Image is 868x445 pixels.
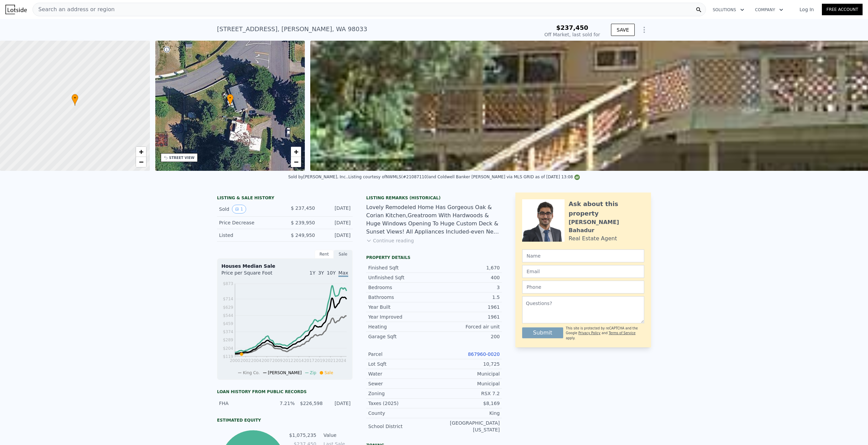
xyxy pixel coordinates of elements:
div: [DATE] [327,400,351,407]
div: School District [368,423,434,430]
tspan: $204 [223,346,233,351]
button: Company [750,4,789,16]
input: Email [522,265,644,278]
div: King [434,410,500,417]
span: Max [338,270,348,277]
div: $8,169 [434,400,500,407]
span: + [139,147,143,156]
button: SAVE [611,24,635,36]
div: Finished Sqft [368,264,434,271]
tspan: 2021 [325,358,336,363]
span: Zip [310,370,316,375]
a: Zoom out [136,157,146,167]
div: [PERSON_NAME] Bahadur [569,218,644,235]
a: Zoom in [136,147,146,157]
div: Zoning [368,390,434,397]
span: [PERSON_NAME] [268,370,302,375]
td: Value [322,431,353,439]
div: [GEOGRAPHIC_DATA][US_STATE] [434,420,500,433]
div: [DATE] [320,219,351,226]
div: Bathrooms [368,294,434,301]
tspan: $544 [223,313,233,318]
img: Lotside [5,5,27,14]
tspan: 2014 [293,358,304,363]
span: • [227,95,234,101]
div: Listing courtesy of NWMLS (#21087110) and Coldwell Banker [PERSON_NAME] via MLS GRID as of [DATE]... [348,175,580,179]
div: • [227,94,234,106]
div: STREET VIEW [169,155,195,160]
tspan: $374 [223,329,233,334]
div: Property details [366,255,502,260]
button: View historical data [232,205,246,214]
a: Log In [791,6,822,13]
span: $ 239,950 [291,220,315,225]
button: Continue reading [366,237,414,244]
span: + [294,147,298,156]
div: Listed [219,232,279,239]
div: Price per Square Foot [221,269,285,280]
span: − [294,158,298,166]
button: Show Options [637,23,651,37]
div: 200 [434,333,500,340]
tspan: 2019 [315,358,325,363]
tspan: 2007 [262,358,272,363]
tspan: $119 [223,354,233,359]
div: Lovely Remodeled Home Has Gorgeous Oak & Corian Kitchen,Greatroom With Hardwoods & Huge Windows O... [366,203,502,236]
div: Year Built [368,304,434,310]
div: 3 [434,284,500,291]
div: RSX 7.2 [434,390,500,397]
span: − [139,158,143,166]
div: Garage Sqft [368,333,434,340]
tspan: 2009 [272,358,283,363]
tspan: 2024 [336,358,347,363]
div: 1961 [434,313,500,320]
tspan: 2017 [304,358,315,363]
div: Forced air unit [434,323,500,330]
div: Lot Sqft [368,361,434,367]
div: Municipal [434,370,500,377]
div: Municipal [434,380,500,387]
div: Sewer [368,380,434,387]
tspan: 2000 [230,358,240,363]
div: [DATE] [320,205,351,214]
div: Sold by [PERSON_NAME], Inc. . [288,175,348,179]
tspan: $459 [223,321,233,326]
img: NWMLS Logo [574,175,580,180]
tspan: $873 [223,281,233,286]
tspan: 2004 [251,358,261,363]
div: 10,725 [434,361,500,367]
div: Sold [219,205,279,214]
span: 3Y [318,270,324,276]
div: 1961 [434,304,500,310]
span: Search an address or region [33,5,115,14]
div: 7.21% [271,400,295,407]
div: Year Improved [368,313,434,320]
button: Submit [522,327,563,338]
a: Zoom in [291,147,301,157]
a: Zoom out [291,157,301,167]
div: $226,598 [299,400,322,407]
span: $ 249,950 [291,232,315,238]
div: Taxes (2025) [368,400,434,407]
div: FHA [219,400,267,407]
span: • [72,95,78,101]
div: 1,670 [434,264,500,271]
div: 1.5 [434,294,500,301]
div: Houses Median Sale [221,263,348,269]
div: Estimated Equity [217,418,353,423]
div: Sale [334,250,353,259]
div: Water [368,370,434,377]
input: Name [522,249,644,262]
div: Loan history from public records [217,389,353,395]
div: LISTING & SALE HISTORY [217,195,353,202]
div: Bedrooms [368,284,434,291]
tspan: $714 [223,297,233,301]
a: 867960-0020 [468,351,500,357]
div: Price Decrease [219,219,279,226]
div: This site is protected by reCAPTCHA and the Google and apply. [566,326,644,341]
button: Solutions [707,4,750,16]
span: $237,450 [556,24,588,31]
div: County [368,410,434,417]
div: Rent [315,250,334,259]
div: [DATE] [320,232,351,239]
